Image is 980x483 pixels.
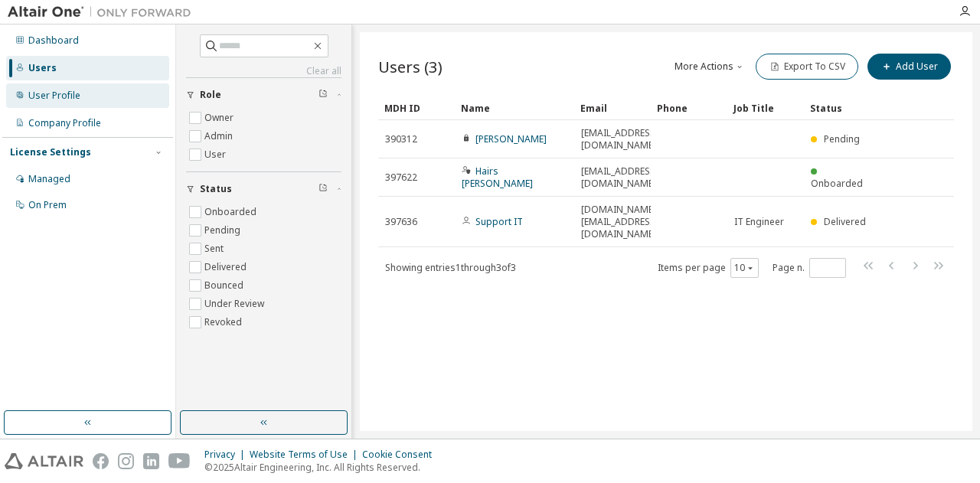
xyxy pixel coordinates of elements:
[118,453,134,469] img: instagram.svg
[734,262,755,274] button: 10
[824,215,866,228] span: Delivered
[385,261,516,274] span: Showing entries 1 through 3 of 3
[384,96,449,120] div: MDH ID
[734,216,784,228] span: IT Engineer
[824,132,860,145] span: Pending
[318,183,328,195] span: Clear filter
[204,221,243,240] label: Pending
[581,127,658,152] span: [EMAIL_ADDRESS][DOMAIN_NAME]
[204,313,245,331] label: Revoked
[204,203,260,221] label: Onboarded
[186,172,341,206] button: Status
[186,65,341,77] a: Clear all
[28,62,57,74] div: Users
[810,96,874,120] div: Status
[28,173,70,185] div: Managed
[200,89,221,101] span: Role
[385,216,417,228] span: 397636
[580,96,645,120] div: Email
[204,240,227,258] label: Sent
[204,295,267,313] label: Under Review
[204,109,237,127] label: Owner
[385,171,417,184] span: 397622
[658,258,759,278] span: Items per page
[28,117,101,129] div: Company Profile
[204,127,236,145] label: Admin
[204,276,247,295] label: Bounced
[143,453,159,469] img: linkedin.svg
[204,449,250,461] div: Privacy
[10,146,91,158] div: License Settings
[362,449,441,461] div: Cookie Consent
[318,89,328,101] span: Clear filter
[93,453,109,469] img: facebook.svg
[581,204,658,240] span: [DOMAIN_NAME][EMAIL_ADDRESS][DOMAIN_NAME]
[811,177,863,190] span: Onboarded
[204,145,229,164] label: User
[385,133,417,145] span: 390312
[5,453,83,469] img: altair_logo.svg
[204,258,250,276] label: Delivered
[867,54,951,80] button: Add User
[673,54,746,80] button: More Actions
[28,199,67,211] div: On Prem
[773,258,846,278] span: Page n.
[581,165,658,190] span: [EMAIL_ADDRESS][DOMAIN_NAME]
[462,165,533,190] a: Hairs [PERSON_NAME]
[204,461,441,474] p: © 2025 Altair Engineering, Inc. All Rights Reserved.
[733,96,798,120] div: Job Title
[28,34,79,47] div: Dashboard
[168,453,191,469] img: youtube.svg
[186,78,341,112] button: Role
[8,5,199,20] img: Altair One
[475,132,547,145] a: [PERSON_NAME]
[378,56,443,77] span: Users (3)
[28,90,80,102] div: User Profile
[250,449,362,461] div: Website Terms of Use
[200,183,232,195] span: Status
[475,215,523,228] a: Support IT
[657,96,721,120] div: Phone
[461,96,568,120] div: Name
[756,54,858,80] button: Export To CSV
